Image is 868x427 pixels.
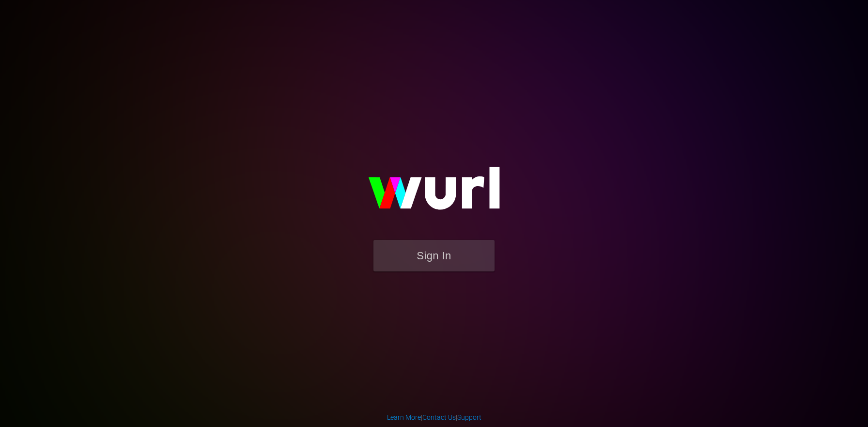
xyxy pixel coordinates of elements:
a: Support [457,413,481,421]
button: Sign In [373,240,495,271]
a: Contact Us [422,413,456,421]
a: Learn More [387,413,421,421]
div: | | [387,412,481,422]
img: wurl-logo-on-black-223613ac3d8ba8fe6dc639794a292ebdb59501304c7dfd60c99c58986ef67473.svg [337,146,531,240]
